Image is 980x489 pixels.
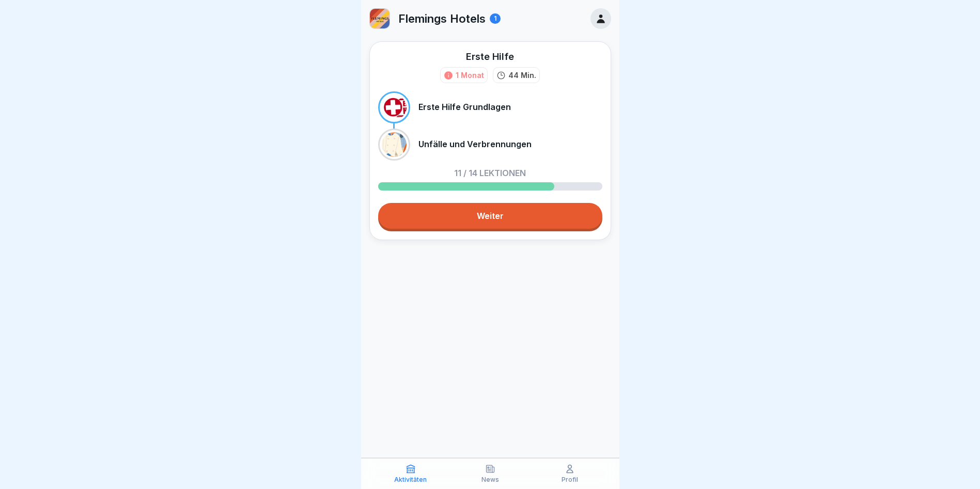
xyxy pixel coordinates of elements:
p: Unfälle und Verbrennungen [418,139,532,149]
div: 1 [490,13,501,24]
p: Profil [562,476,578,483]
p: News [481,476,499,483]
p: 44 Min. [508,70,536,81]
p: Aktivitäten [394,476,427,483]
a: Weiter [378,203,602,229]
p: 11 / 14 Lektionen [454,169,526,177]
p: Flemings Hotels [398,12,486,25]
p: Erste Hilfe Grundlagen [418,102,511,112]
img: liywfm74cdthrc4cm4b4bd0c.png [370,9,390,28]
div: 1 Monat [456,70,484,81]
div: Erste Hilfe [466,50,514,63]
